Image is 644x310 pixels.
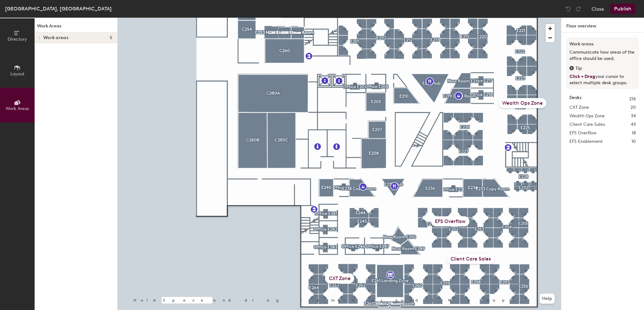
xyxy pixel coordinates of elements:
img: Undo [565,6,571,12]
span: Click + Drag [569,74,595,79]
button: Help [540,294,555,304]
span: Wealth Ops Zone [569,113,605,120]
button: Close [591,4,604,14]
h1: Floor overview [561,18,644,32]
span: Layout [10,71,25,77]
div: Client Care Sales [447,254,495,264]
div: Wealth Ops Zone [498,98,547,108]
span: 10 [631,138,636,145]
span: EFS Enablement [569,138,603,145]
strong: Desks [569,96,581,102]
span: 216 [629,96,636,102]
p: Communicate how areas of the office should be used. [569,49,636,62]
img: Redo [575,6,581,12]
span: 20 [630,104,636,111]
div: [GEOGRAPHIC_DATA], [GEOGRAPHIC_DATA] [5,5,112,13]
span: Directory [8,37,27,42]
div: Tip [569,65,636,72]
span: 5 [110,35,112,40]
span: EFS Overflow [569,130,597,137]
p: your cursor to select multiple desk groups. [569,73,636,86]
span: Work areas [43,35,68,40]
button: Publish [610,4,635,14]
span: Client Care Sales [569,121,605,128]
div: CXT Zone [325,273,354,284]
h1: Work Areas [35,23,117,32]
span: 43 [631,121,636,128]
span: 18 [632,130,636,137]
div: EFS Overflow [431,216,469,226]
span: CXT Zone [569,104,589,111]
span: Work Areas [6,106,29,111]
span: 34 [631,113,636,120]
h3: Work areas [569,41,636,48]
